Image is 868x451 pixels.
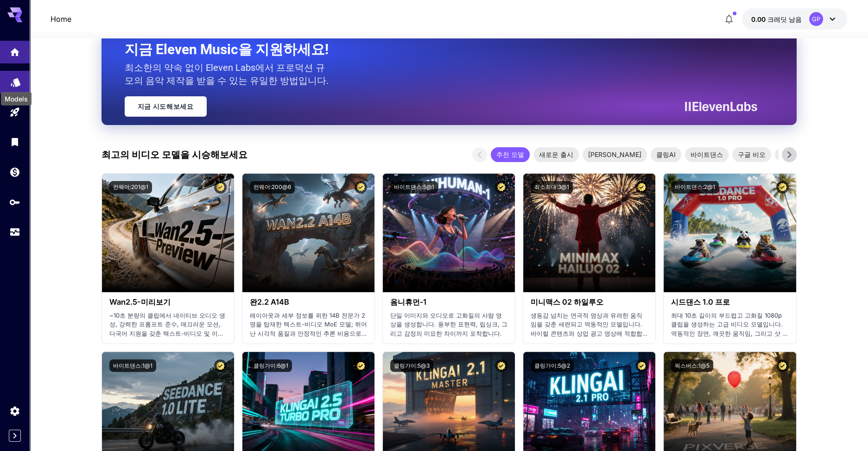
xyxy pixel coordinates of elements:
[390,181,438,194] button: 바이트댄스:5@1
[531,359,574,372] button: 클링가이:5@2
[671,297,730,307] font: 시드댄스 1.0 프로
[214,359,227,372] button: 인증 모델 – 최고의 성능을 위해 검증되었으며 상업용 라이선스가 포함되어 있습니다.
[394,362,430,369] font: 클링가이:5@3
[776,181,789,194] button: 인증 모델 – 최고의 성능을 위해 검증되었으며 상업용 라이선스가 포함되어 있습니다.
[685,147,729,162] div: 바이트댄스
[109,297,171,307] font: Wan2.5-미리보기
[125,41,329,57] font: 지금 Eleven Music을 지원하세요!
[491,147,530,162] div: 추천 모델
[390,312,507,337] font: 단일 이미지와 오디오로 고화질의 사람 영상을 생성합니다. 풍부한 표현력, 립싱크, 그리고 감정의 미묘한 차이까지 포착합니다.
[355,359,367,372] button: 인증 모델 – 최고의 성능을 위해 검증되었으며 상업용 라이선스가 포함되어 있습니다.
[691,150,723,158] font: 바이트댄스
[671,181,719,194] button: 바이트댄스:2@1
[125,96,207,117] a: 지금 시도해보세요
[635,359,648,372] button: 인증 모델 – 최고의 성능을 위해 검증되었으며 상업용 라이선스가 포함되어 있습니다.
[656,150,676,158] font: 클링AI
[496,150,524,158] font: 추천 모델
[9,166,20,178] div: 지갑
[10,74,21,85] div: 모델
[253,362,288,369] font: 클링가이:6@1
[635,181,648,194] button: 인증 모델 – 최고의 성능을 위해 검증되었으며 상업용 라이선스가 포함되어 있습니다.
[113,183,148,190] font: 런웨어:201@1
[9,136,20,148] div: 도서관
[531,181,573,194] button: 최소최대:3@1
[390,359,433,372] button: 클링가이:5@3
[394,183,434,190] font: 바이트댄스:5@1
[109,181,152,194] button: 런웨어:201@1
[742,8,847,30] button: 0.00달러GP
[250,297,289,307] font: 완2.2 A14B
[533,147,579,162] div: 새로운 출시
[675,362,710,369] font: 픽스버스:1@5
[671,359,713,372] button: 픽스버스:1@5
[495,359,507,372] button: 인증 모델 – 최고의 성능을 위해 검증되었으며 상업용 라이선스가 포함되어 있습니다.
[776,359,789,372] button: 인증 모델 – 최고의 성능을 위해 검증되었으며 상업용 라이선스가 포함되어 있습니다.
[751,15,766,23] font: 0.00
[671,312,788,346] font: 최대 10초 길이의 부드럽고 고화질 1080p 클립을 생성하는 고급 비디오 모델입니다. 역동적인 장면, 깨끗한 움직임, 그리고 샷 전체에 걸친 뛰어난 일관성에 적합합니다.
[355,181,367,194] button: 인증 모델 – 최고의 성능을 위해 검증되었으며 상업용 라이선스가 포함되어 있습니다.
[113,362,152,369] font: 바이트댄스:1@1
[390,297,426,307] font: 옴니휴먼‑1
[583,147,647,162] div: [PERSON_NAME]
[109,312,225,346] font: ~10초 분량의 클립에서 네이티브 오디오 생성, 강력한 프롬프트 준수, 매끄러운 모션, 다국어 지원을 갖춘 텍스트-비디오 및 이미지-비디오 변환 기능을 제공합니다.
[9,226,20,238] div: 용법
[534,362,570,369] font: 클링가이:5@2
[9,44,20,55] div: 집
[51,13,71,25] a: Home
[732,147,771,162] div: 구글 비오
[51,13,71,25] nav: 빵가루
[9,405,20,417] div: 설정
[531,312,647,346] font: 생동감 넘치는 연극적 영상과 유려한 움직임을 갖춘 세련되고 역동적인 모델입니다. 바이럴 콘텐츠와 상업 광고 영상에 적합합니다.
[9,196,20,208] div: API 키
[495,181,507,194] button: 인증 모델 – 최고의 성능을 위해 검증되었으며 상업용 라이선스가 포함되어 있습니다.
[250,312,367,355] font: 레이아웃과 세부 정보를 위한 14B 전문가 2명을 탑재한 텍스트-비디오 MoE 모델; 뛰어난 시각적 품질과 안정적인 추론 비용으로 영화 같은 480p-720p 비디오를 제공합니다.
[1,92,32,106] div: Models
[253,183,291,190] font: 런웨어:200@6
[531,297,603,307] font: 미니맥스 02 하일루오
[664,174,796,292] img: 대체
[214,181,227,194] button: 인증 모델 – 최고의 성능을 위해 검증되었으며 상업용 라이선스가 포함되어 있습니다.
[588,150,641,158] font: [PERSON_NAME]
[738,150,766,158] font: 구글 비오
[651,147,681,162] div: 클링AI
[125,62,329,86] font: 최소한의 약속 없이 Eleven Labs에서 프로덕션 규모의 음악 제작을 받을 수 있는 유일한 방법입니다.
[675,183,715,190] font: 바이트댄스:2@1
[9,430,21,442] button: 사이드바 확장
[383,174,515,292] img: 대체
[812,15,820,23] font: GP
[523,174,655,292] img: 대체
[9,106,20,118] div: 운동장
[101,149,247,160] font: 최고의 비디오 모델을 시승해보세요
[250,181,295,194] button: 런웨어:200@6
[102,174,234,292] img: 대체
[539,150,573,158] font: 새로운 출시
[250,359,292,372] button: 클링가이:6@1
[242,174,374,292] img: 대체
[109,359,156,372] button: 바이트댄스:1@1
[534,183,569,190] font: 최소최대:3@1
[767,15,802,23] font: 크레딧 남음
[751,14,802,24] div: 0.00달러
[138,103,194,110] font: 지금 시도해보세요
